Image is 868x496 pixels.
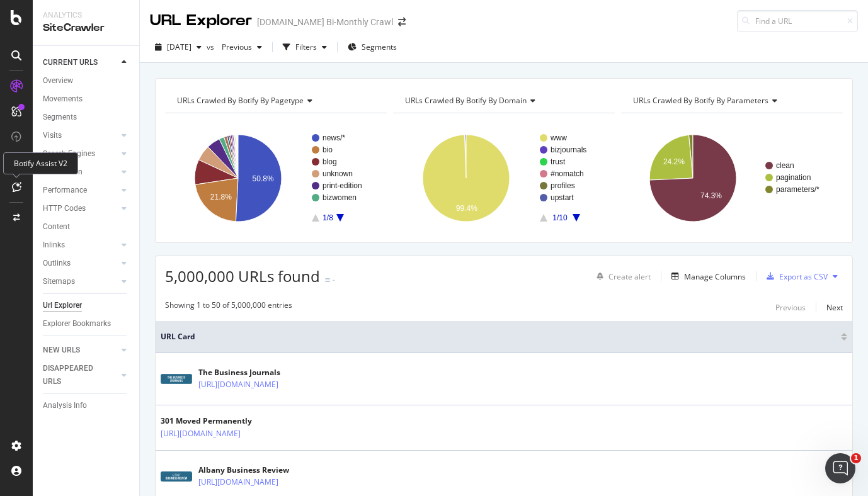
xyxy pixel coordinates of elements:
button: Filters [278,37,332,57]
text: 21.8% [210,193,232,201]
div: Search Engines [43,147,95,161]
div: Export as CSV [779,271,828,282]
text: 24.2% [663,157,685,166]
text: bizwomen [323,193,357,202]
a: CURRENT URLS [43,56,118,69]
a: [URL][DOMAIN_NAME] [198,476,278,488]
a: Visits [43,129,118,142]
div: Explorer Bookmarks [43,317,111,330]
div: Sitemaps [43,275,75,288]
a: Explorer Bookmarks [43,317,130,330]
a: Sitemaps [43,275,118,288]
text: clean [776,161,794,170]
a: Content [43,220,130,234]
div: Albany Business Review [198,465,333,476]
div: [DOMAIN_NAME] Bi-Monthly Crawl [257,16,393,28]
div: Create alert [608,271,651,282]
div: Analytics [43,10,129,21]
a: Distribution [43,166,118,179]
div: SiteCrawler [43,21,129,35]
div: CURRENT URLS [43,56,98,69]
span: URLs Crawled By Botify By pagetype [177,95,304,106]
div: Performance [43,184,87,197]
a: HTTP Codes [43,202,118,215]
text: blog [323,157,337,166]
a: Analysis Info [43,399,130,412]
div: Movements [43,93,83,106]
div: Url Explorer [43,299,82,312]
button: Next [826,300,843,315]
text: print-edition [323,181,362,190]
h4: URLs Crawled By Botify By pagetype [174,91,375,111]
text: 99.4% [456,204,477,213]
text: upstart [551,193,574,202]
a: Performance [43,184,118,197]
button: Manage Columns [666,269,746,284]
span: 2025 Aug. 27th [167,42,191,52]
text: 74.3% [700,191,722,200]
div: Next [826,302,843,313]
div: Inlinks [43,239,65,252]
span: Segments [362,42,397,52]
a: [URL][DOMAIN_NAME] [198,378,278,391]
text: profiles [551,181,575,190]
div: Segments [43,111,77,124]
div: Visits [43,129,62,142]
div: arrow-right-arrow-left [398,18,406,26]
a: Outlinks [43,257,118,270]
span: vs [207,42,217,52]
div: DISAPPEARED URLS [43,362,106,388]
text: trust [551,157,566,166]
a: [URL][DOMAIN_NAME] [161,427,241,440]
a: Segments [43,111,130,124]
span: URLs Crawled By Botify By domain [405,95,527,106]
a: Movements [43,93,130,106]
button: Previous [217,37,267,57]
span: 5,000,000 URLs found [165,266,320,286]
span: URL Card [161,331,838,342]
div: 301 Moved Permanently [161,415,295,427]
div: Previous [775,302,806,313]
text: pagination [776,173,811,182]
text: parameters/* [776,185,819,194]
div: URL Explorer [150,10,252,31]
div: Botify Assist V2 [3,152,78,174]
img: Equal [325,278,330,282]
button: [DATE] [150,37,207,57]
div: A chart. [393,123,615,233]
h4: URLs Crawled By Botify By domain [403,91,603,111]
text: news/* [323,133,345,142]
iframe: Intercom live chat [825,453,855,483]
div: Outlinks [43,257,71,270]
input: Find a URL [737,10,858,32]
span: Previous [217,42,252,52]
div: Manage Columns [684,271,746,282]
button: Segments [343,37,402,57]
div: Showing 1 to 50 of 5,000,000 entries [165,300,292,315]
text: 1/8 [323,213,333,222]
h4: URLs Crawled By Botify By parameters [631,91,831,111]
span: URLs Crawled By Botify By parameters [633,95,768,106]
a: DISAPPEARED URLS [43,362,118,388]
text: bizjournals [551,145,586,154]
text: 50.8% [253,174,274,183]
a: NEW URLS [43,344,118,357]
a: Inlinks [43,239,118,252]
text: unknown [323,169,353,178]
text: 1/10 [552,213,568,222]
span: 1 [851,453,861,463]
a: Url Explorer [43,299,130,312]
text: www [550,133,567,142]
div: NEW URLS [43,344,80,357]
a: Search Engines [43,147,118,161]
button: Export as CSV [762,266,828,286]
div: Filters [295,42,317,52]
text: bio [323,145,333,154]
svg: A chart. [165,123,387,233]
button: Create alert [591,266,651,286]
svg: A chart. [621,123,840,233]
div: HTTP Codes [43,202,86,215]
img: main image [161,374,192,384]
